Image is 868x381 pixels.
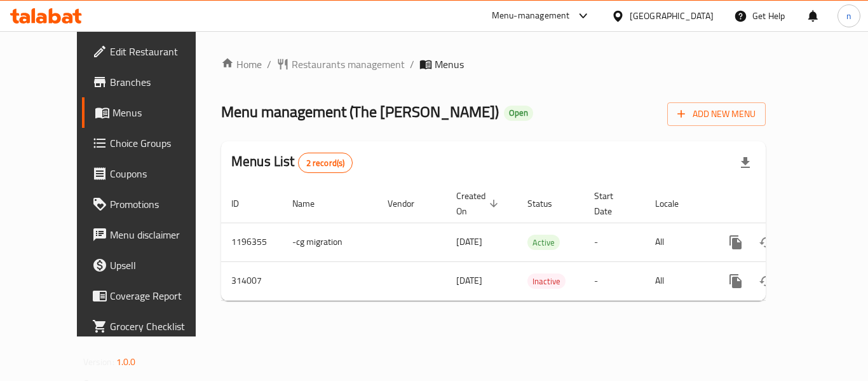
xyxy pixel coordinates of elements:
[504,106,533,121] div: Open
[677,106,756,122] span: Add New Menu
[82,281,222,311] a: Coverage Report
[492,8,570,24] div: Menu-management
[527,274,566,289] span: Inactive
[110,288,212,303] span: Coverage Report
[456,272,482,289] span: [DATE]
[267,57,271,72] li: /
[751,227,782,258] button: Change Status
[282,223,377,261] td: -cg migration
[221,97,499,126] span: Menu management ( The [PERSON_NAME] )
[410,57,414,72] li: /
[435,57,464,72] span: Menus
[667,102,766,126] button: Add New Menu
[221,223,282,261] td: 1196355
[110,227,212,242] span: Menu disclaimer
[82,97,222,128] a: Menus
[456,188,502,219] span: Created On
[846,9,851,23] span: n
[82,36,222,67] a: Edit Restaurant
[388,196,431,211] span: Vendor
[221,261,282,300] td: 314007
[110,197,212,212] span: Promotions
[504,107,533,118] span: Open
[82,311,222,342] a: Grocery Checklist
[116,354,136,370] span: 1.0.0
[82,67,222,97] a: Branches
[110,319,212,334] span: Grocery Checklist
[292,196,331,211] span: Name
[710,184,853,223] th: Actions
[221,184,853,301] table: enhanced table
[110,44,212,59] span: Edit Restaurant
[110,135,212,151] span: Choice Groups
[730,148,761,178] div: Export file
[721,227,751,258] button: more
[527,196,569,211] span: Status
[110,258,212,273] span: Upsell
[82,158,222,189] a: Coupons
[645,261,710,300] td: All
[110,166,212,181] span: Coupons
[292,57,405,72] span: Restaurants management
[298,153,353,173] div: Total records count
[83,354,114,370] span: Version:
[630,9,714,23] div: [GEOGRAPHIC_DATA]
[221,57,766,72] nav: breadcrumb
[584,223,645,261] td: -
[299,157,353,169] span: 2 record(s)
[594,188,630,219] span: Start Date
[721,266,751,296] button: more
[82,189,222,219] a: Promotions
[112,105,212,120] span: Menus
[221,57,262,72] a: Home
[456,233,482,250] span: [DATE]
[82,128,222,158] a: Choice Groups
[527,235,560,250] span: Active
[276,57,405,72] a: Restaurants management
[231,152,353,173] h2: Menus List
[82,250,222,281] a: Upsell
[231,196,255,211] span: ID
[645,223,710,261] td: All
[751,266,782,296] button: Change Status
[82,219,222,250] a: Menu disclaimer
[110,74,212,90] span: Branches
[655,196,695,211] span: Locale
[584,261,645,300] td: -
[527,235,560,250] div: Active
